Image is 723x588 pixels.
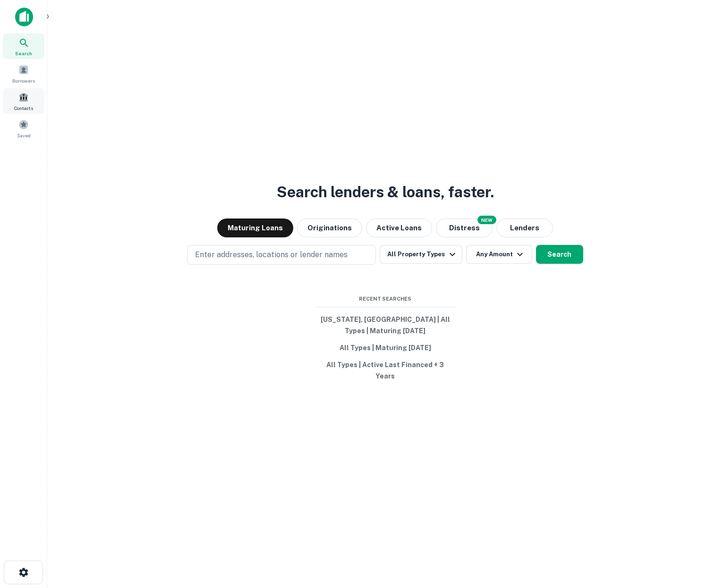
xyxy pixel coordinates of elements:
button: Search distressed loans with lien and other non-mortgage details. [436,218,493,237]
button: Active Loans [366,218,432,237]
img: capitalize-icon.png [15,8,33,26]
span: Borrowers [12,77,35,84]
a: Search [3,34,44,59]
span: Recent Searches [315,295,456,303]
button: Originations [297,218,362,237]
button: Lenders [496,218,553,237]
button: All Types | Maturing [DATE] [315,339,456,356]
button: Search [536,245,583,264]
a: Borrowers [3,61,44,86]
iframe: Chat Widget [676,512,723,558]
a: Saved [3,116,44,141]
button: Enter addresses, locations or lender names [187,245,376,265]
button: All Property Types [380,245,462,264]
span: Saved [17,132,31,139]
button: Any Amount [466,245,532,264]
h3: Search lenders & loans, faster. [277,181,494,203]
span: Contacts [14,104,33,112]
button: All Types | Active Last Financed + 3 Years [315,356,456,385]
button: [US_STATE], [GEOGRAPHIC_DATA] | All Types | Maturing [DATE] [315,311,456,339]
p: Enter addresses, locations or lender names [195,249,348,260]
a: Contacts [3,88,44,114]
button: Maturing Loans [217,218,293,237]
span: Search [15,50,32,57]
div: NEW [477,216,496,224]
